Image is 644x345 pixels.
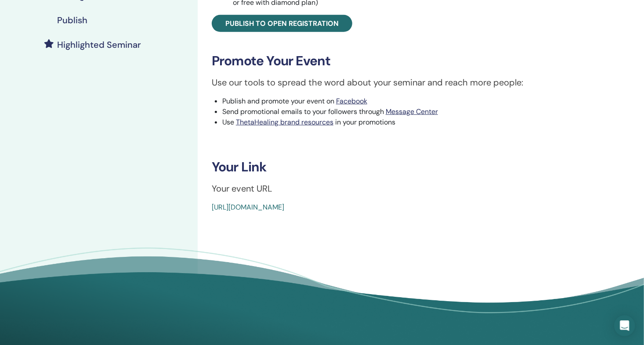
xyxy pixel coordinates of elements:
h4: Highlighted Seminar [57,39,141,50]
h3: Your Link [212,159,613,175]
p: Your event URL [212,182,613,195]
li: Send promotional emails to your followers through [222,107,613,117]
a: [URL][DOMAIN_NAME] [212,203,284,212]
a: ThetaHealing brand resources [236,117,333,127]
span: Publish to open registration [225,19,339,28]
a: Publish to open registration [212,15,352,32]
li: Use in your promotions [222,117,613,128]
h4: Publish [57,15,87,25]
a: Message Center [386,107,438,116]
a: Facebook [336,96,367,106]
div: Open Intercom Messenger [614,315,635,336]
p: Use our tools to spread the word about your seminar and reach more people: [212,76,613,89]
li: Publish and promote your event on [222,96,613,107]
h3: Promote Your Event [212,53,613,69]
